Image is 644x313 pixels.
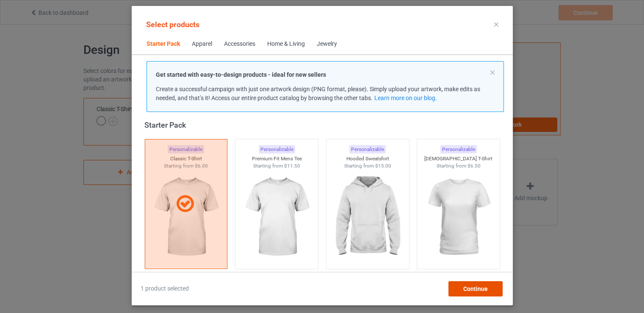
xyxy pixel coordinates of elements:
[317,40,337,48] div: Jewelry
[375,163,391,169] span: $15.00
[156,86,480,101] span: Create a successful campaign with just one artwork design (PNG format, please). Simply upload you...
[224,40,255,48] div: Accessories
[448,281,502,296] div: Continue
[141,285,189,293] span: 1 product selected
[349,145,386,154] div: Personalizable
[440,145,476,154] div: Personalizable
[329,170,405,265] img: regular.jpg
[146,20,199,29] span: Select products
[463,285,487,292] span: Continue
[326,155,409,162] div: Hooded Sweatshirt
[239,170,315,265] img: regular.jpg
[326,162,409,170] div: Starting from
[156,71,326,78] strong: Get started with easy-to-design products - ideal for new sellers
[374,95,437,101] a: Learn more on our blog.
[235,155,318,162] div: Premium Fit Mens Tee
[467,163,480,169] span: $6.50
[235,162,318,170] div: Starting from
[192,40,212,48] div: Apparel
[417,155,500,162] div: [DEMOGRAPHIC_DATA] T-Shirt
[284,163,300,169] span: $11.50
[141,34,186,54] span: Starter Pack
[258,145,295,154] div: Personalizable
[144,120,503,130] div: Starter Pack
[420,170,496,265] img: regular.jpg
[417,162,500,170] div: Starting from
[267,40,305,48] div: Home & Living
